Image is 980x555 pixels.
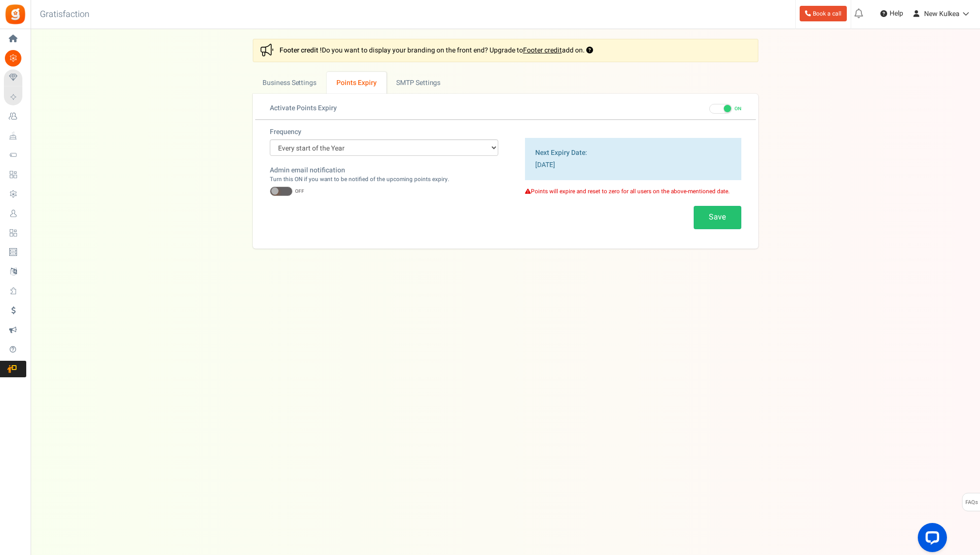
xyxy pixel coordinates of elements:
[29,5,100,24] h3: Gratisfaction
[525,187,741,196] p: Points will expire and reset to zero for all users on the above-mentioned date.
[800,6,847,21] a: Book a call
[270,127,301,137] label: Frequency
[295,188,304,195] span: OFF
[280,45,322,55] strong: Footer credit !
[327,72,386,94] a: Points Expiry
[735,105,741,112] span: ON
[4,3,26,25] img: Gratisfaction
[386,72,473,94] a: SMTP Settings
[270,175,449,184] p: Turn this ON if you want to be notified of the upcoming points expiry.
[270,103,337,113] label: Activate Points Expiry
[965,493,978,512] span: FAQs
[876,6,907,21] a: Help
[270,166,449,184] label: Admin email notification
[253,39,758,62] div: Do you want to display your branding on the front end? Upgrade to add on.
[535,160,731,170] div: [DATE]
[887,9,903,18] span: Help
[523,45,562,55] a: Footer credit
[694,206,741,229] button: Save
[924,9,960,19] span: New Kulkea
[253,72,327,94] a: Business Settings
[535,148,587,158] label: Next Expiry Date:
